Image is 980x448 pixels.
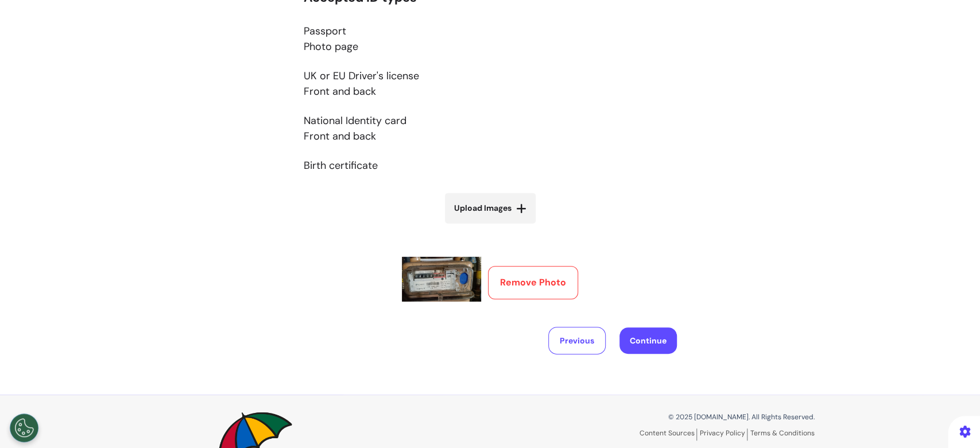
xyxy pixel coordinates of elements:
[304,24,677,55] p: Passport Photo page
[454,202,512,214] span: Upload Images
[750,428,815,438] a: Terms & Conditions
[488,266,578,299] button: Remove Photo
[304,158,677,173] p: Birth certificate
[548,327,606,354] button: Previous
[304,68,677,99] p: UK or EU Driver's license Front and back
[10,414,38,442] button: Open Preferences
[499,412,815,422] p: © 2025 [DOMAIN_NAME]. All Rights Reserved.
[619,327,677,354] button: Continue
[700,428,747,441] a: Privacy Policy
[304,113,677,144] p: National Identity card Front and back
[402,257,481,302] img: Preview 1
[640,428,697,441] a: Content Sources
